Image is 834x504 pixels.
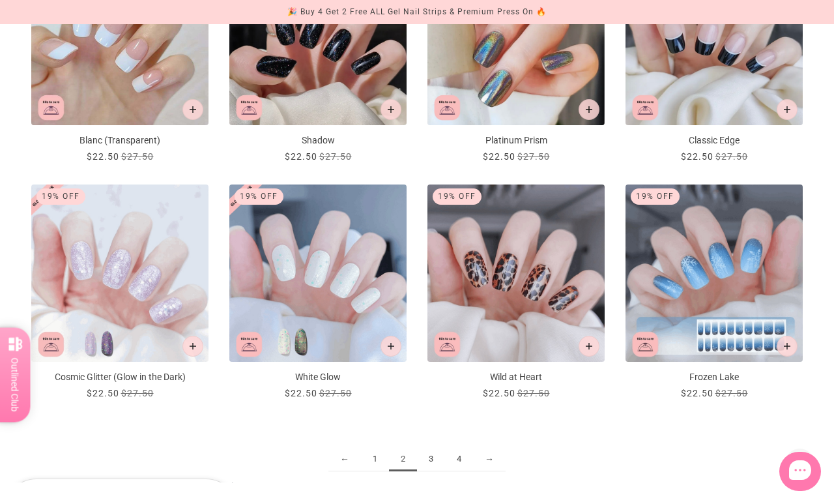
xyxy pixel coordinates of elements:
div: 19% Off [36,188,85,205]
a: Cosmic Glitter (Glow in the Dark) [31,185,208,400]
button: Add to cart [777,99,798,120]
span: $22.50 [87,388,119,398]
p: Cosmic Glitter (Glow in the Dark) [31,370,208,384]
span: $27.50 [319,151,352,162]
div: 19% Off [235,188,283,205]
button: Add to cart [182,99,203,120]
span: $22.50 [681,388,713,398]
img: Frozen Lake-Semi Cured Gel Strips-Outlined [625,185,803,362]
p: Wild at Heart [427,370,605,384]
span: $22.50 [483,151,515,162]
button: Add to cart [579,336,599,357]
span: $22.50 [483,388,515,398]
p: Frozen Lake [625,370,803,384]
a: ← [328,447,361,471]
p: Shadow [229,134,407,147]
a: 3 [417,447,445,471]
button: Add to cart [579,99,599,120]
p: White Glow [229,370,407,384]
button: Add to cart [381,99,401,120]
a: 4 [445,447,473,471]
span: $27.50 [715,151,748,162]
button: Add to cart [777,336,798,357]
span: $22.50 [681,151,713,162]
a: White Glow [229,185,407,400]
div: 19% Off [631,188,680,205]
p: Platinum Prism [427,134,605,147]
span: $22.50 [285,388,317,398]
p: Blanc (Transparent) [31,134,208,147]
a: → [473,447,506,471]
button: Add to cart [381,336,401,357]
span: $22.50 [285,151,317,162]
a: Wild at Heart [427,185,605,400]
span: $27.50 [319,388,352,398]
a: Frozen Lake [625,185,803,400]
button: Add to cart [182,336,203,357]
span: $27.50 [715,388,748,398]
a: 1 [361,447,389,471]
div: 19% Off [433,188,482,205]
span: $27.50 [121,151,154,162]
div: 🎉 Buy 4 Get 2 Free ALL Gel Nail Strips & Premium Press On 🔥 [287,5,547,19]
span: $27.50 [517,151,550,162]
p: Classic Edge [625,134,803,147]
span: $27.50 [121,388,154,398]
span: $22.50 [87,151,119,162]
span: 2 [389,447,417,471]
span: $27.50 [517,388,550,398]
